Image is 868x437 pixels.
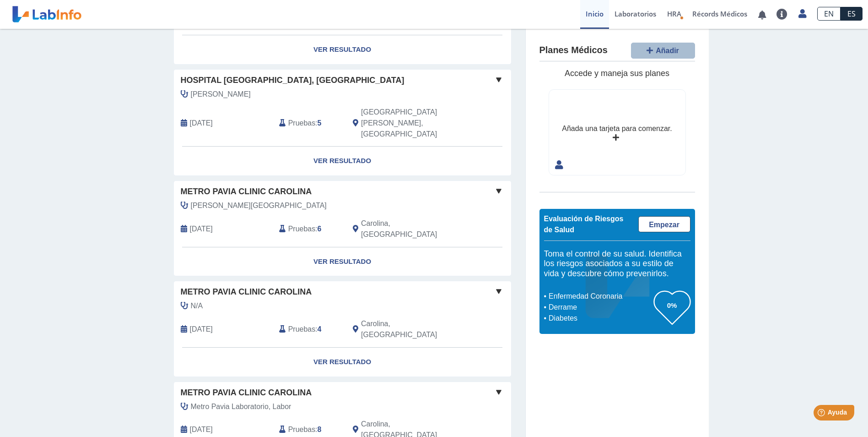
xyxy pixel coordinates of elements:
span: Carolina, PR [361,218,462,240]
span: Metro Pavia Laboratorio, Labor [191,401,291,412]
span: Empezar [649,221,679,229]
a: Ver Resultado [174,147,511,175]
a: ES [841,7,863,21]
li: Derrame [546,302,654,313]
span: Añadir [656,47,679,55]
div: : [272,318,346,340]
span: Franqui Rivera, Hilton [191,89,251,100]
span: Pruebas [288,424,315,435]
div: : [272,218,346,240]
span: Metro Pavia Clinic Carolina [181,286,312,298]
div: : [272,107,346,140]
span: 2024-12-09 [190,118,213,129]
span: Metro Pavia Clinic Carolina [181,387,312,399]
span: N/A [191,300,203,311]
span: 2023-12-02 [190,324,213,335]
span: 2023-06-03 [190,424,213,435]
span: 2024-10-30 [190,224,213,235]
button: Añadir [631,43,695,59]
b: 6 [318,225,322,233]
span: San Juan, PR [361,107,462,140]
div: Añada una tarjeta para comenzar. [562,123,672,134]
span: Carolina, PR [361,318,462,340]
span: Metro Pavia Clinic Carolina [181,186,312,198]
span: Accede y maneja sus planes [565,69,669,78]
a: Ver Resultado [174,247,511,276]
a: EN [817,7,841,21]
span: Pruebas [288,118,315,129]
span: Ostolaza Villarrubia, Glorimar [191,200,327,211]
iframe: Help widget launcher [787,401,858,427]
h3: 0% [654,300,690,311]
span: Pruebas [288,324,315,335]
li: Enfermedad Coronaria [546,291,654,302]
span: HRA [667,9,681,18]
b: 8 [318,426,322,433]
a: Ver Resultado [174,348,511,377]
b: 4 [318,325,322,333]
h4: Planes Médicos [539,45,608,56]
li: Diabetes [546,313,654,324]
b: 5 [318,119,322,127]
span: Evaluación de Riesgos de Salud [544,215,624,234]
a: Ver Resultado [174,35,511,64]
h5: Toma el control de su salud. Identifica los riesgos asociados a su estilo de vida y descubre cómo... [544,249,690,279]
span: Pruebas [288,224,315,235]
a: Empezar [638,216,690,232]
span: Hospital [GEOGRAPHIC_DATA], [GEOGRAPHIC_DATA] [181,74,404,87]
